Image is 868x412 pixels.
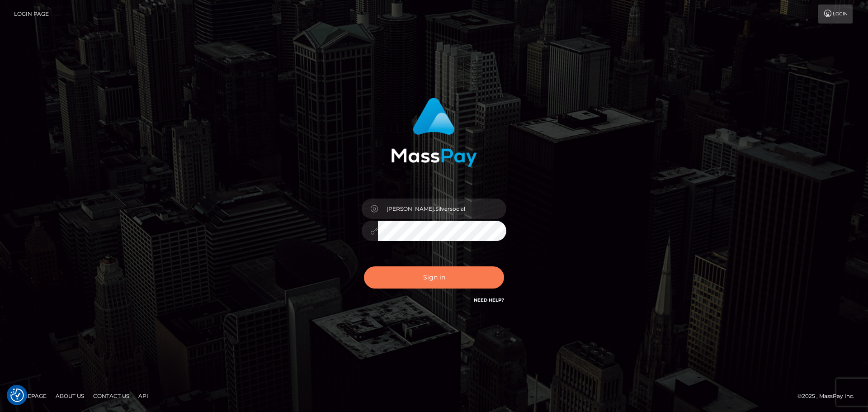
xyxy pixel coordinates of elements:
a: Need Help? [474,297,504,303]
img: MassPay Login [391,98,477,167]
a: Contact Us [90,389,133,403]
img: Revisit consent button [10,388,24,402]
div: © 2025 , MassPay Inc. [797,391,861,401]
a: About Us [52,389,88,403]
input: Username... [378,199,506,219]
a: API [135,389,152,403]
button: Consent Preferences [10,388,24,402]
a: Login Page [14,5,49,24]
button: Sign in [364,266,504,289]
a: Login [818,5,853,24]
a: Homepage [10,389,50,403]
